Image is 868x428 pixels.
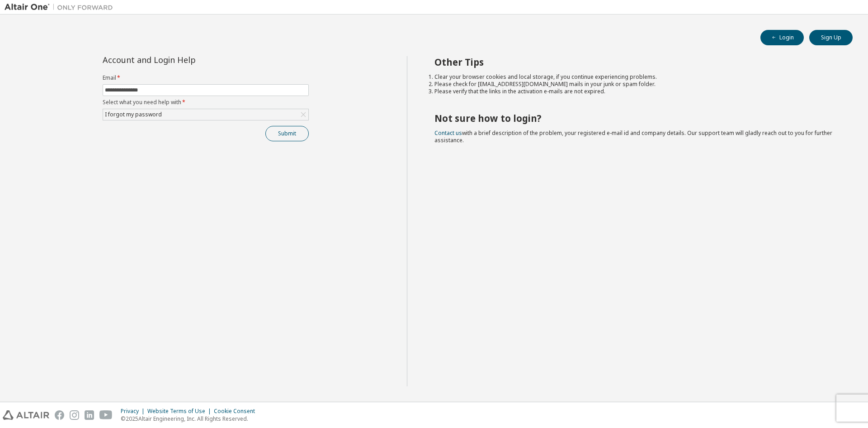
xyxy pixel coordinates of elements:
label: Select what you need help with [103,99,309,106]
p: © 2025 Altair Engineering, Inc. All Rights Reserved. [121,415,260,423]
div: I forgot my password [103,109,308,120]
li: Clear your browser cookies and local storage, if you continue experiencing problems. [434,73,837,81]
h2: Other Tips [434,56,837,68]
button: Login [760,30,804,45]
img: youtube.svg [99,410,113,420]
img: instagram.svg [70,410,79,420]
button: Submit [265,126,309,141]
li: Please verify that the links in the activation e-mails are not expired. [434,88,837,95]
div: I forgot my password [104,110,163,120]
img: altair_logo.svg [3,410,49,420]
li: Please check for [EMAIL_ADDRESS][DOMAIN_NAME] mails in your junk or spam folder. [434,81,837,88]
img: Altair One [5,3,118,12]
h2: Not sure how to login? [434,112,837,124]
button: Sign Up [809,30,853,45]
span: with a brief description of the problem, your registered e-mail id and company details. Our suppo... [434,129,832,144]
img: linkedin.svg [85,410,94,420]
div: Cookie Consent [214,408,260,415]
img: facebook.svg [55,410,64,420]
div: Website Terms of Use [147,408,214,415]
label: Email [103,74,309,82]
a: Contact us [434,129,462,137]
div: Account and Login Help [103,56,268,63]
div: Privacy [121,408,147,415]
